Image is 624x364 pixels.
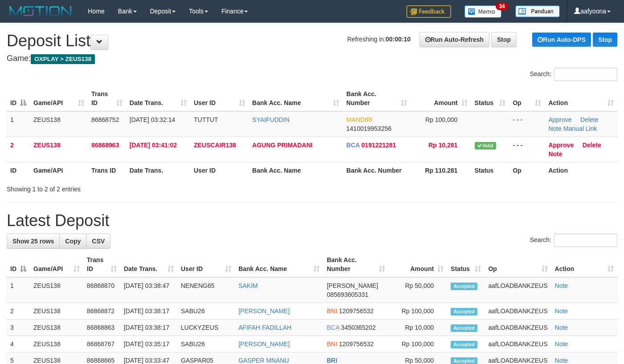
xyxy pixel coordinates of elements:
th: Rp 110.281 [411,162,471,178]
th: Game/API: activate to sort column ascending [30,86,88,111]
span: Accepted [451,283,477,290]
th: Date Trans.: activate to sort column ascending [126,86,190,111]
a: SAKIM [238,282,258,289]
th: Date Trans.: activate to sort column ascending [120,252,177,277]
span: Valid transaction [475,142,496,150]
a: Approve [548,142,574,149]
td: ZEUS138 [30,336,83,352]
span: [DATE] 03:41:02 [130,142,177,149]
a: Stop [491,32,517,47]
td: ZEUS138 [30,303,83,320]
span: OXPLAY > ZEUS138 [31,54,95,64]
span: ZEUSCAIR138 [194,142,236,149]
span: 86868752 [91,116,119,123]
span: Rp 10,281 [428,142,457,149]
th: Status: activate to sort column ascending [471,86,509,111]
th: Trans ID: activate to sort column ascending [83,252,120,277]
a: Note [555,307,568,315]
span: MANDIRI [346,116,373,123]
a: Delete [580,116,598,123]
th: Op [509,162,545,178]
a: Manual Link [563,125,597,132]
input: Search: [554,234,617,247]
span: TUTTUT [194,116,218,123]
td: Rp 50,000 [389,277,447,303]
span: [DATE] 03:32:14 [130,116,175,123]
a: Note [555,357,568,364]
th: Trans ID: activate to sort column ascending [88,86,126,111]
span: [PERSON_NAME] [327,282,378,289]
span: Show 25 rows [12,238,54,245]
span: BCA [346,142,360,149]
td: LUCKYZEUS [177,320,235,336]
td: ZEUS138 [30,277,83,303]
span: Copy 1410019953256 to clipboard [346,125,391,132]
td: 86868872 [83,303,120,320]
td: [DATE] 03:35:17 [120,336,177,352]
label: Search: [530,234,617,247]
th: Status [471,162,509,178]
th: ID: activate to sort column descending [7,86,30,111]
td: aafLOADBANKZEUS [484,320,551,336]
td: - - - [509,111,545,137]
td: ZEUS138 [30,111,88,137]
span: Copy 0191221281 to clipboard [361,142,396,149]
input: Search: [554,68,617,81]
td: aafLOADBANKZEUS [484,336,551,352]
td: 86868767 [83,336,120,352]
a: CSV [86,234,111,249]
span: Copy 1209756532 to clipboard [339,340,374,348]
a: GASPER MNANU [238,357,289,364]
span: BNI [327,340,337,348]
th: Status: activate to sort column ascending [447,252,484,277]
label: Search: [530,68,617,81]
td: - - - [509,137,545,162]
img: MOTION_logo.png [7,4,74,18]
a: [PERSON_NAME] [238,340,290,348]
td: 2 [7,137,30,162]
a: SYAIFUDDIN [252,116,290,123]
a: Run Auto-DPS [532,32,591,47]
td: 86868863 [83,320,120,336]
a: Delete [583,142,601,149]
h1: Latest Deposit [7,212,617,230]
a: Note [555,324,568,331]
td: aafLOADBANKZEUS [484,277,551,303]
th: User ID [190,162,249,178]
td: [DATE] 03:38:17 [120,320,177,336]
td: 86868870 [83,277,120,303]
td: NENENG65 [177,277,235,303]
img: Button%20Memo.svg [464,5,502,18]
th: User ID: activate to sort column ascending [190,86,249,111]
th: ID [7,162,30,178]
a: Note [548,125,562,132]
img: panduan.png [515,5,560,17]
th: Game/API [30,162,88,178]
a: Run Auto-Refresh [419,32,489,47]
th: Bank Acc. Number: activate to sort column ascending [323,252,388,277]
span: Refreshing in: [347,36,411,43]
th: Game/API: activate to sort column ascending [30,252,83,277]
h4: Game: [7,54,617,63]
span: CSV [92,238,105,245]
td: 1 [7,277,30,303]
td: Rp 100,000 [389,336,447,352]
span: 86868963 [91,142,119,149]
a: Note [555,340,568,348]
span: BRI [327,357,337,364]
img: Feedback.jpg [406,5,451,18]
th: Op: activate to sort column ascending [484,252,551,277]
span: Accepted [451,308,477,315]
a: Show 25 rows [7,234,60,249]
td: SABU26 [177,303,235,320]
span: Accepted [451,341,477,348]
td: ZEUS138 [30,320,83,336]
th: Bank Acc. Name [249,162,343,178]
td: 4 [7,336,30,352]
th: Trans ID [88,162,126,178]
span: Copy 3450365202 to clipboard [341,324,376,331]
th: Op: activate to sort column ascending [509,86,545,111]
a: Stop [593,32,617,47]
td: Rp 10,000 [389,320,447,336]
h1: Deposit List [7,32,617,50]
